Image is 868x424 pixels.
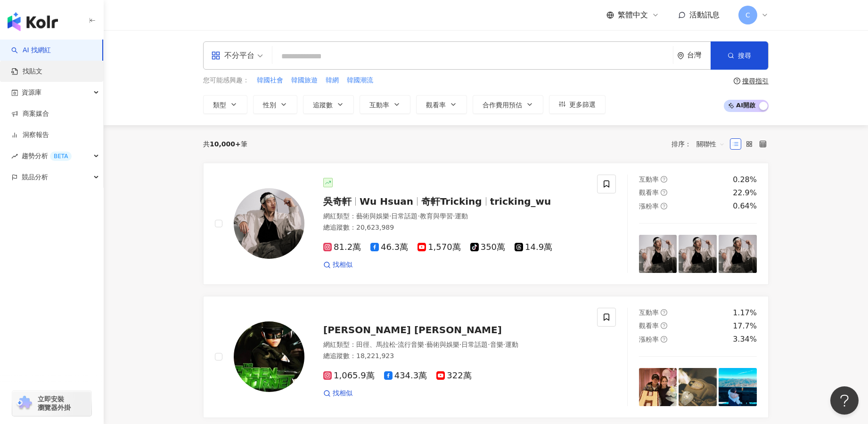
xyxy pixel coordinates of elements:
[639,176,659,183] span: 互動率
[490,341,503,348] span: 音樂
[391,212,418,220] span: 日常話題
[483,101,522,109] span: 合作費用預估
[325,75,339,86] button: 韓網
[671,136,730,152] div: 排序：
[459,341,461,348] span: ·
[418,212,419,220] span: ·
[22,145,72,167] span: 趨勢分析
[333,260,352,270] span: 找相似
[323,389,352,398] a: 找相似
[323,242,361,252] span: 81.2萬
[455,212,468,220] span: 運動
[256,75,284,86] button: 韓國社會
[384,371,427,381] span: 434.3萬
[369,101,389,109] span: 互動率
[738,52,751,59] span: 搜尋
[12,391,91,416] a: chrome extension立即安裝 瀏覽器外掛
[356,341,396,348] span: 田徑、馬拉松
[203,296,769,418] a: KOL Avatar[PERSON_NAME] [PERSON_NAME]網紅類型：田徑、馬拉松·流行音樂·藝術與娛樂·日常話題·音樂·運動總追蹤數：18,221,9231,065.9萬434....
[639,336,659,343] span: 漲粉率
[203,163,769,285] a: KOL Avatar吳奇軒Wu Hsuan奇軒Trickingtricking_wu網紅類型：藝術與娛樂·日常話題·教育與學習·運動總追蹤數：20,623,98981.2萬46.3萬1,570萬...
[323,223,586,232] div: 總追蹤數 ： 20,623,989
[515,242,552,252] span: 14.9萬
[453,212,455,220] span: ·
[424,341,426,348] span: ·
[742,77,769,85] div: 搜尋指引
[639,202,659,210] span: 漲粉率
[213,101,226,109] span: 類型
[470,242,505,252] span: 350萬
[11,46,51,55] a: searchAI 找網紅
[11,153,18,160] span: rise
[416,95,467,114] button: 觀看率
[210,140,241,148] span: 10,000+
[323,324,502,336] span: [PERSON_NAME] [PERSON_NAME]
[389,212,391,220] span: ·
[639,189,659,196] span: 觀看率
[661,336,667,343] span: question-circle
[22,167,48,188] span: 競品分析
[203,95,247,114] button: 類型
[488,341,490,348] span: ·
[11,109,49,119] a: 商案媒合
[549,95,606,114] button: 更多篩選
[8,12,58,31] img: logo
[426,101,446,109] span: 觀看率
[719,235,757,273] img: post-image
[333,389,352,398] span: 找相似
[211,51,221,60] span: appstore
[253,95,297,114] button: 性別
[420,212,453,220] span: 教育與學習
[263,101,276,109] span: 性別
[323,196,352,207] span: 吳奇軒
[396,341,398,348] span: ·
[326,76,339,85] span: 韓網
[733,334,757,344] div: 3.34%
[347,76,373,85] span: 韓國潮流
[360,95,410,114] button: 互動率
[323,340,586,350] div: 網紅類型 ：
[733,188,757,198] div: 22.9%
[733,308,757,318] div: 1.17%
[38,395,71,412] span: 立即安裝 瀏覽器外掛
[11,130,49,140] a: 洞察報告
[618,10,648,20] span: 繁體中文
[398,341,424,348] span: 流行音樂
[291,75,318,86] button: 韓國旅遊
[639,322,659,329] span: 觀看率
[461,341,488,348] span: 日常話題
[436,371,471,381] span: 322萬
[356,212,389,220] span: 藝術與娛樂
[15,396,33,411] img: chrome extension
[421,196,482,207] span: 奇軒Tricking
[711,41,768,70] button: 搜尋
[679,368,717,406] img: post-image
[360,196,413,207] span: Wu Hsuan
[661,189,667,196] span: question-circle
[696,136,725,152] span: 關聯性
[830,386,859,415] iframe: Help Scout Beacon - Open
[734,78,740,84] span: question-circle
[418,242,461,252] span: 1,570萬
[346,75,374,86] button: 韓國潮流
[719,368,757,406] img: post-image
[303,95,354,114] button: 追蹤數
[639,368,677,406] img: post-image
[733,201,757,211] div: 0.64%
[679,235,717,273] img: post-image
[733,175,757,185] div: 0.28%
[505,341,518,348] span: 運動
[323,212,586,221] div: 網紅類型 ：
[639,309,659,316] span: 互動率
[257,76,283,85] span: 韓國社會
[661,322,667,329] span: question-circle
[211,48,254,63] div: 不分平台
[203,140,247,148] div: 共 筆
[323,352,586,361] div: 總追蹤數 ： 18,221,923
[661,176,667,183] span: question-circle
[323,260,352,270] a: 找相似
[687,51,711,59] div: 台灣
[426,341,459,348] span: 藝術與娛樂
[733,321,757,331] div: 17.7%
[11,67,42,76] a: 找貼文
